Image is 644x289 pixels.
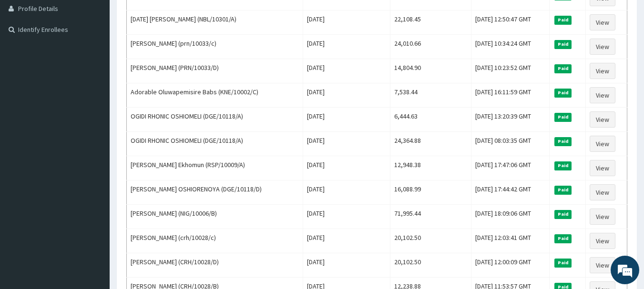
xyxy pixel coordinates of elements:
td: [DATE] 10:23:52 GMT [471,59,550,83]
td: [DATE] 12:03:41 GMT [471,229,550,253]
span: Paid [554,161,572,170]
td: [DATE] [303,253,390,278]
img: d_794563401_company_1708531726252_794563401 [18,48,39,71]
td: [DATE] 18:09:06 GMT [471,205,550,229]
span: Paid [554,234,572,243]
span: Paid [554,64,572,73]
span: Paid [554,89,572,97]
a: View [590,111,615,128]
td: [DATE] [303,229,390,253]
a: View [590,160,615,176]
td: [DATE] 17:44:42 GMT [471,180,550,205]
a: View [590,14,615,30]
td: [DATE] [303,156,390,180]
td: [PERSON_NAME] (NIG/10006/B) [127,205,303,229]
td: [DATE] [303,180,390,205]
td: [PERSON_NAME] OSHIORENOYA (DGE/10118/D) [127,180,303,205]
textarea: Type your message and hit 'Enter' [5,190,182,223]
td: [DATE] [303,35,390,59]
td: [PERSON_NAME] Ekhomun (RSP/10009/A) [127,156,303,180]
span: Paid [554,137,572,146]
span: We're online! [55,85,132,181]
td: 20,102.50 [390,253,471,278]
td: [DATE] [303,132,390,156]
td: OGIDI RHONIC OSHIOMELI (DGE/10118/A) [127,108,303,132]
td: [DATE] [PERSON_NAME] (NBL/10301/A) [127,10,303,35]
span: Paid [554,40,572,49]
span: Paid [554,210,572,219]
td: [PERSON_NAME] (PRN/10033/D) [127,59,303,83]
td: 16,088.99 [390,180,471,205]
td: 12,948.38 [390,156,471,180]
td: [DATE] 12:50:47 GMT [471,10,550,35]
td: [DATE] [303,83,390,108]
span: Paid [554,259,572,267]
td: 20,102.50 [390,229,471,253]
td: [DATE] 08:03:35 GMT [471,132,550,156]
td: [DATE] [303,205,390,229]
a: View [590,63,615,79]
td: [DATE] 10:34:24 GMT [471,35,550,59]
td: 6,444.63 [390,108,471,132]
td: 71,995.44 [390,205,471,229]
td: [PERSON_NAME] (CRH/10028/D) [127,253,303,278]
div: Minimize live chat window [156,5,179,28]
span: Paid [554,113,572,121]
a: View [590,233,615,249]
td: [DATE] 12:00:09 GMT [471,253,550,278]
a: View [590,39,615,55]
td: OGIDI RHONIC OSHIOMELI (DGE/10118/A) [127,132,303,156]
div: Chat with us now [50,53,160,66]
td: Adorable Oluwapemisire Babs (KNE/10002/C) [127,83,303,108]
td: [PERSON_NAME] (crh/10028/c) [127,229,303,253]
td: [DATE] 16:11:59 GMT [471,83,550,108]
td: [DATE] 17:47:06 GMT [471,156,550,180]
td: 24,010.66 [390,35,471,59]
td: 7,538.44 [390,83,471,108]
td: 14,804.90 [390,59,471,83]
span: Paid [554,186,572,194]
a: View [590,209,615,225]
td: [PERSON_NAME] (prn/10033/c) [127,35,303,59]
span: Paid [554,16,572,24]
a: View [590,184,615,200]
a: View [590,257,615,273]
a: View [590,87,615,103]
td: [DATE] [303,108,390,132]
td: 24,364.88 [390,132,471,156]
td: [DATE] [303,10,390,35]
td: 22,108.45 [390,10,471,35]
td: [DATE] [303,59,390,83]
td: [DATE] 13:20:39 GMT [471,108,550,132]
a: View [590,136,615,152]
